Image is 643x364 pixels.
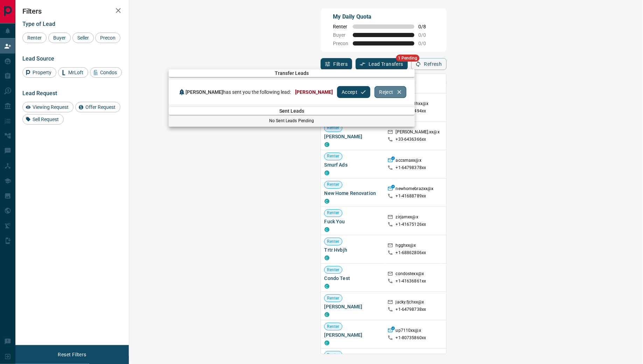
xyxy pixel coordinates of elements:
button: Reject [375,86,406,98]
span: has sent you the following lead: [186,89,291,95]
span: Transfer Leads [169,70,415,76]
span: [PERSON_NAME] [295,89,333,95]
span: Sent Leads [169,108,415,114]
button: Accept [337,86,370,98]
p: No Sent Leads Pending [169,118,415,124]
span: [PERSON_NAME] [186,89,223,95]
